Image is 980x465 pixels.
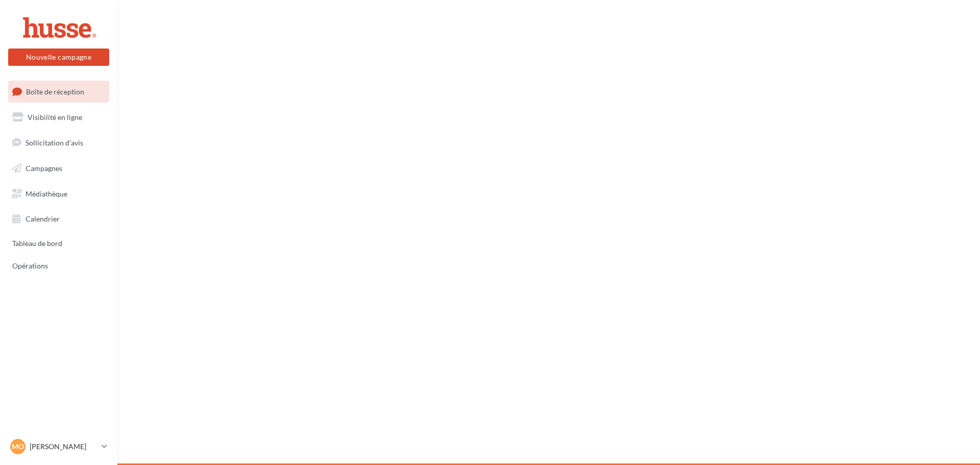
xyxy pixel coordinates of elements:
[30,442,97,452] p: [PERSON_NAME]
[6,107,111,128] a: Visibilité en ligne
[8,48,109,66] button: Nouvelle campagne
[26,214,60,223] span: Calendrier
[12,261,48,270] span: Opérations
[12,239,62,248] span: Tableau de bord
[8,437,109,456] a: MO [PERSON_NAME]
[26,189,67,198] span: Médiathèque
[6,208,111,230] a: Calendrier
[6,183,111,205] a: Médiathèque
[6,81,111,103] a: Boîte de réception
[26,138,83,147] span: Sollicitation d'avis
[6,256,111,275] a: Opérations
[26,87,84,96] span: Boîte de réception
[12,442,24,452] span: MO
[28,113,82,121] span: Visibilité en ligne
[6,132,111,154] a: Sollicitation d'avis
[6,158,111,179] a: Campagnes
[6,234,111,252] a: Tableau de bord
[26,164,62,173] span: Campagnes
